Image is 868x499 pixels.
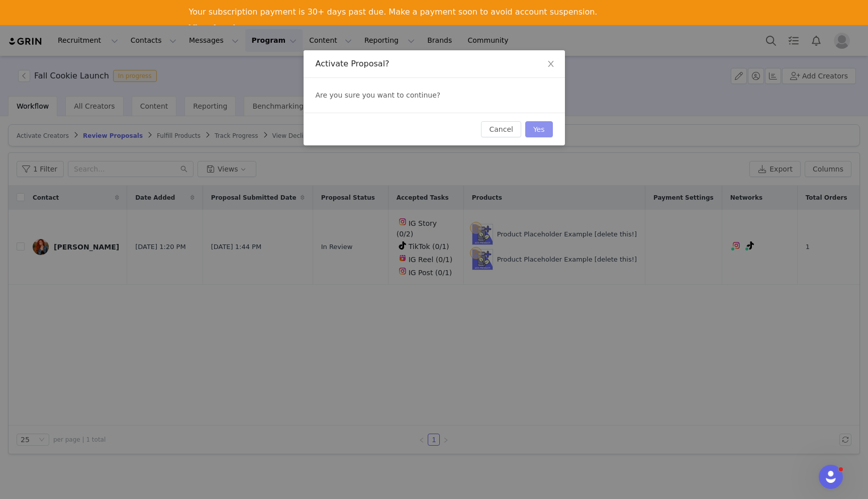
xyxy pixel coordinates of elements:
button: Cancel [481,121,521,137]
button: Close [537,50,565,78]
button: Yes [525,121,553,137]
div: Are you sure you want to continue? [304,78,565,113]
iframe: Intercom live chat [819,465,843,489]
div: Activate Proposal? [316,58,553,69]
div: Your subscription payment is 30+ days past due. Make a payment soon to avoid account suspension. [189,7,598,17]
a: View Invoices [189,23,251,34]
i: icon: close [547,60,555,68]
